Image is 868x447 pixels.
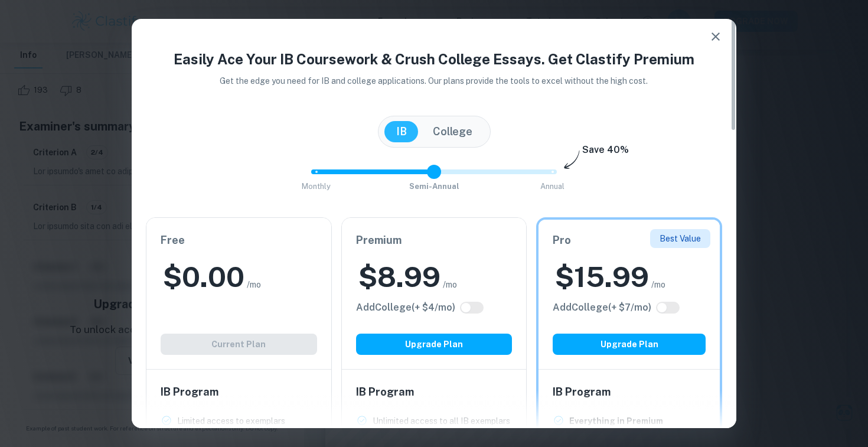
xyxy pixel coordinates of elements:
span: Monthly [302,182,331,191]
h6: IB Program [356,384,513,400]
button: Upgrade Plan [356,334,513,355]
h6: Pro [553,232,706,249]
h6: Premium [356,232,513,249]
span: /mo [443,278,457,291]
button: IB [384,121,419,142]
p: Best Value [660,232,701,245]
h6: Click to see all the additional College features. [553,301,651,315]
h6: Free [161,232,317,249]
h2: $ 8.99 [358,258,440,296]
h2: $ 15.99 [555,258,649,296]
span: /mo [247,278,261,291]
h6: IB Program [161,384,317,400]
p: Get the edge you need for IB and college applications. Our plans provide the tools to excel witho... [204,74,665,87]
h2: $ 0.00 [163,258,244,296]
button: College [421,121,484,142]
span: Annual [540,182,564,191]
h6: IB Program [553,384,706,400]
span: /mo [651,278,665,291]
img: subscription-arrow.svg [564,150,580,170]
h4: Easily Ace Your IB Coursework & Crush College Essays. Get Clastify Premium [146,48,722,70]
button: Upgrade Plan [553,334,706,355]
h6: Save 40% [582,143,629,163]
h6: Click to see all the additional College features. [356,301,455,315]
span: Semi-Annual [409,182,459,191]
